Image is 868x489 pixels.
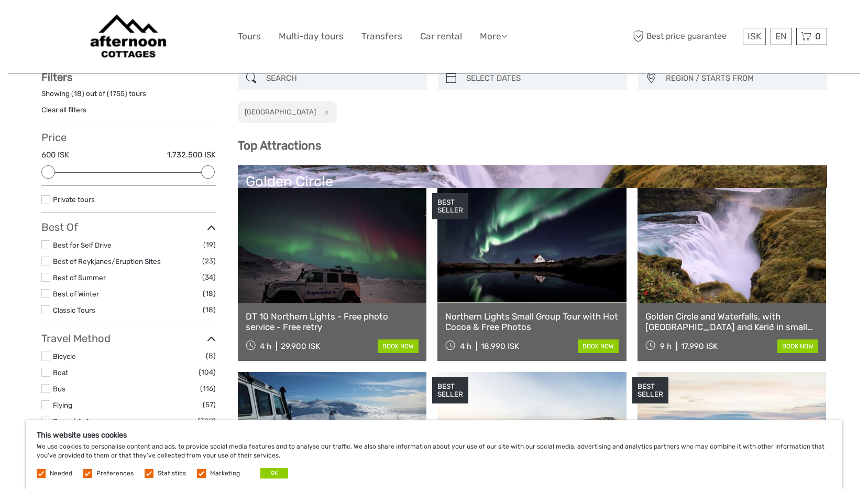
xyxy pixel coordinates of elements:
button: Open LiveChat chat widget [120,16,133,29]
span: (18) [203,304,216,316]
div: BEST SELLER [632,377,668,403]
a: Best for Self Drive [53,241,112,249]
label: Statistics [158,469,186,478]
span: (18) [203,288,216,300]
span: 4 h [260,342,271,351]
a: Multi-day tours [279,29,344,44]
a: Private tours [53,195,95,204]
span: (34) [202,271,216,283]
a: More [480,29,507,44]
label: 18 [74,89,82,99]
a: Boat [53,368,68,377]
span: (8) [206,350,216,362]
span: ISK [748,31,761,41]
a: Classic Tours [53,306,95,314]
button: OK [260,468,288,479]
strong: Filters [41,71,72,83]
a: Flying [53,401,72,409]
div: BEST SELLER [432,193,468,219]
h3: Best Of [41,221,216,233]
img: 1620-2dbec36e-e544-401a-8573-09ddce833e2c_logo_big.jpg [83,8,174,65]
h5: This website uses cookies [37,431,831,440]
label: Needed [50,469,72,478]
label: Preferences [96,469,134,478]
a: Bicycle [53,352,76,360]
span: (57) [203,399,216,411]
button: x [317,107,332,118]
span: 0 [814,31,822,41]
a: Transfers [361,29,402,44]
span: 4 h [460,342,471,351]
div: EN [771,28,792,45]
div: We use cookies to personalise content and ads, to provide social media features and to analyse ou... [26,420,842,489]
span: (19) [203,239,216,251]
a: DT 10 Northern Lights - Free photo service - Free retry [246,311,419,333]
span: (389) [197,415,216,427]
a: Golden Circle [246,173,819,247]
span: 9 h [660,342,672,351]
label: 1755 [109,89,125,99]
a: Golden Circle and Waterfalls, with [GEOGRAPHIC_DATA] and Kerið in small group [645,311,819,333]
input: SEARCH [262,69,422,88]
a: Best of Winter [53,290,99,298]
a: Northern Lights Small Group Tour with Hot Cocoa & Free Photos [445,311,619,333]
label: 600 ISK [41,150,69,161]
div: Showing ( ) out of ( ) tours [41,89,216,105]
label: Marketing [210,469,240,478]
h3: Price [41,131,216,144]
h2: [GEOGRAPHIC_DATA] [245,108,316,116]
a: book now [777,339,818,353]
span: (104) [199,366,216,378]
span: (23) [202,255,216,267]
a: Bus [53,385,65,393]
p: We're away right now. Please check back later! [15,18,118,27]
div: Golden Circle [246,173,819,190]
a: Tours [238,29,261,44]
div: 17.990 ISK [681,342,718,351]
a: Best of Summer [53,273,106,282]
a: Best of Reykjanes/Eruption Sites [53,257,161,265]
span: (116) [200,382,216,395]
div: 29.900 ISK [281,342,320,351]
span: Best price guarantee [631,28,740,45]
a: Jeep / 4x4 [53,417,89,426]
button: REGION / STARTS FROM [661,70,822,87]
a: book now [578,339,619,353]
input: SELECT DATES [462,69,622,88]
a: book now [378,339,419,353]
a: Clear all filters [41,105,86,114]
label: 1.732.500 ISK [167,150,216,161]
div: 18.990 ISK [481,342,519,351]
h3: Travel Method [41,332,216,345]
b: Top Attractions [238,139,321,153]
div: BEST SELLER [432,377,468,403]
a: Car rental [420,29,462,44]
